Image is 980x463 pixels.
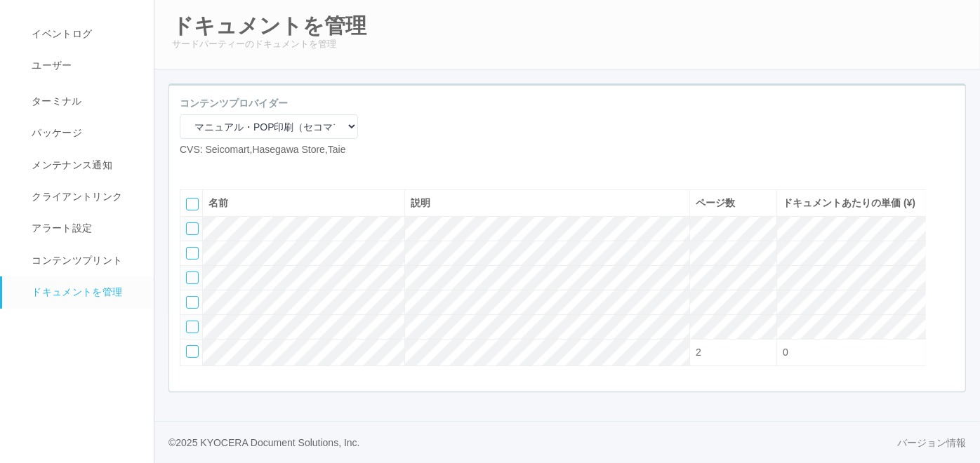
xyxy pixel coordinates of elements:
div: 下に移動 [937,242,958,270]
span: 2 [696,347,701,358]
a: アラート設定 [2,213,166,244]
span: メンテナンス通知 [28,159,112,170]
span: CVS: Seicomart,Hasegawa Store,Taie [180,144,346,155]
div: 説明 [411,196,684,210]
a: ドキュメントを管理 [2,276,166,308]
label: コンテンツプロバイダー [180,96,288,111]
span: ドキュメントを管理 [28,286,122,297]
span: © 2025 KYOCERA Document Solutions, Inc. [168,437,360,448]
p: サードパーティーのドキュメントを管理 [172,37,962,51]
a: バージョン情報 [897,436,966,450]
div: ページ数 [696,196,771,210]
span: イベントログ [28,28,92,39]
span: クライアントリンク [28,191,122,202]
a: ターミナル [2,82,166,117]
span: パッケージ [28,127,82,138]
h2: ドキュメントを管理 [172,14,962,37]
a: コンテンツプリント [2,245,166,276]
span: コンテンツプリント [28,255,122,266]
div: 最上部に移動 [937,186,958,214]
div: 名前 [208,196,399,210]
span: 0 [783,347,788,358]
div: 最下部に移動 [937,270,958,298]
a: クライアントリンク [2,181,166,213]
a: ユーザー [2,50,166,81]
div: 上に移動 [937,214,958,242]
a: メンテナンス通知 [2,149,166,181]
a: イベントログ [2,18,166,50]
a: パッケージ [2,117,166,149]
div: ドキュメントあたりの単価 (¥) [783,196,920,210]
span: ターミナル [28,95,82,107]
span: アラート設定 [28,222,92,234]
span: ユーザー [28,60,72,71]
